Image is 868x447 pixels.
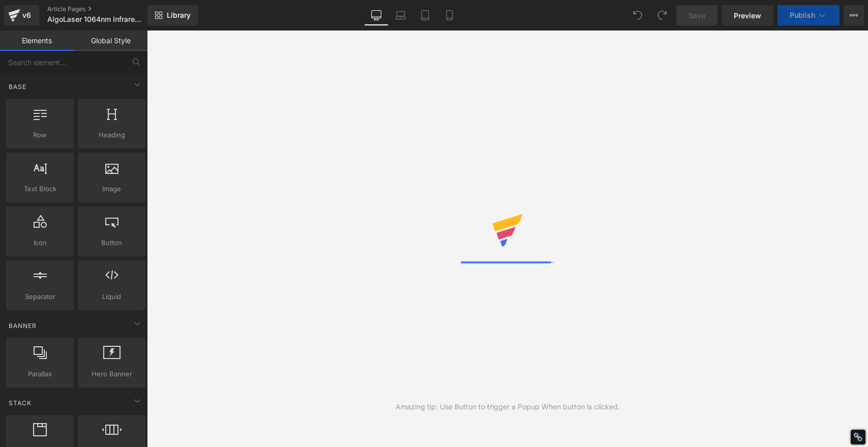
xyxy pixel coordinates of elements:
span: Stack [8,398,33,408]
span: Icon [9,237,71,248]
a: Mobile [437,5,462,25]
span: Image [81,184,142,194]
span: Banner [8,321,38,331]
span: Heading [81,130,142,140]
span: Button [81,237,142,248]
button: Redo [652,5,672,25]
span: Liquid [81,291,142,302]
a: Tablet [413,5,437,25]
button: More [844,5,864,25]
button: Publish [777,5,840,25]
span: Row [9,130,71,140]
span: Preview [734,10,761,21]
div: Restore Info Box &#10;&#10;NoFollow Info:&#10; META-Robots NoFollow: &#09;true&#10; META-Robots N... [853,432,863,442]
span: Text Block [9,184,71,194]
div: v6 [20,9,33,22]
a: Global Style [74,31,147,51]
span: Parallax [9,369,71,379]
span: Base [8,82,27,92]
span: Library [167,11,191,20]
span: AlgoLaser 1064nm Infrared Laser: Revolutionizing Metal Engraving [47,15,145,23]
a: Article Pages [47,5,164,13]
span: Save [689,10,705,21]
a: New Library [147,5,198,25]
div: Amazing tip: Use Button to trigger a Popup When button is clicked. [396,401,620,412]
a: Preview [722,5,773,25]
span: Publish [790,11,815,19]
button: Undo [627,5,648,25]
span: Hero Banner [81,369,142,379]
a: Desktop [364,5,388,25]
a: Laptop [388,5,413,25]
span: Separator [9,291,71,302]
a: v6 [4,5,39,25]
